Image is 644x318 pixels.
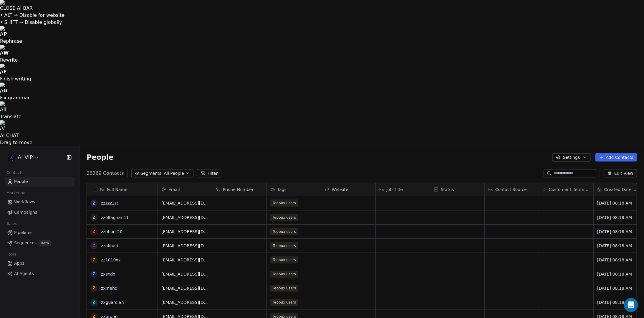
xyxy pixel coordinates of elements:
[161,215,208,220] span: [EMAIL_ADDRESS][DOMAIN_NAME]
[495,187,527,192] span: Contact Source
[14,240,37,246] span: Sequences
[92,299,95,305] div: z
[270,256,298,263] span: Teobux users
[14,209,37,215] span: Campaigns
[270,242,298,249] span: Teobux users
[101,286,119,291] a: zxmehdi
[14,271,34,277] span: AI Agents
[270,285,298,292] span: Teobux users
[161,285,208,291] span: [EMAIL_ADDRESS][DOMAIN_NAME]
[321,183,375,196] div: Website
[270,200,298,207] span: Teobux users
[624,298,638,312] div: Open Intercom Messenger
[270,214,298,221] span: Teobux users
[430,183,484,196] div: Status
[5,177,75,187] a: People
[161,271,208,277] span: [EMAIL_ADDRESS][DOMAIN_NAME]
[101,229,122,234] a: zzohoor20
[161,243,208,249] span: [EMAIL_ADDRESS][DOMAIN_NAME]
[5,197,75,207] a: Workflows
[39,240,51,246] span: Beta
[267,183,321,196] div: Tags
[92,257,95,263] div: z
[158,183,212,196] div: Email
[161,229,208,235] span: [EMAIL_ADDRESS][DOMAIN_NAME]
[277,187,287,192] span: Tags
[87,183,158,196] div: Full Name
[4,168,26,177] span: Contacts
[101,201,118,205] a: zzzzz1st
[92,271,95,277] div: z
[5,207,75,217] a: Campaigns
[14,179,28,185] span: People
[101,272,115,276] a: zxsxdx
[549,187,590,192] span: Customer Lifetime Value
[107,187,128,192] span: Full Name
[164,170,184,177] span: All People
[141,170,163,177] span: Segments:
[197,169,221,177] button: Filter
[4,189,28,197] span: Marketing
[161,299,208,305] span: [EMAIL_ADDRESS][DOMAIN_NAME]
[270,299,298,306] span: Teobux users
[161,200,208,206] span: [EMAIL_ADDRESS][DOMAIN_NAME]
[14,260,24,266] span: Apps
[101,258,121,262] a: zz1010xx
[441,187,454,192] span: Status
[332,187,348,192] span: Website
[270,271,298,278] span: Teobux users
[92,285,95,291] div: z
[168,187,180,192] span: Email
[92,214,95,220] div: z
[87,153,113,162] span: People
[376,183,430,196] div: Job Title
[92,243,95,249] div: z
[604,187,632,192] span: Created Date
[8,154,15,161] img: 2025-01-15_18-31-34.jpg
[212,183,266,196] div: Phone Number
[595,153,637,162] button: Add Contacts
[5,228,75,238] a: Pipelines
[5,258,75,268] a: Apps
[552,153,590,162] button: Settings
[161,257,208,263] span: [EMAIL_ADDRESS][DOMAIN_NAME]
[101,215,129,220] a: zzolfaghari11
[14,230,32,236] span: Pipelines
[92,228,95,235] div: z
[604,169,637,177] button: Edit View
[5,238,75,248] a: SequencesBeta
[87,170,124,177] span: 26369 Contacts
[18,154,33,161] span: AI VIP
[4,219,19,228] span: Sales
[223,187,254,192] span: Phone Number
[5,269,75,279] a: AI Agents
[386,187,403,192] span: Job Title
[485,183,539,196] div: Contact Source
[7,152,40,162] button: AI VIP
[270,228,298,235] span: Teobux users
[92,200,95,206] div: z
[101,243,118,248] a: zzakhari
[14,199,35,205] span: Workflows
[101,300,124,305] a: zxguardian
[4,250,19,259] span: Tools
[539,183,593,196] div: Customer Lifetime Value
